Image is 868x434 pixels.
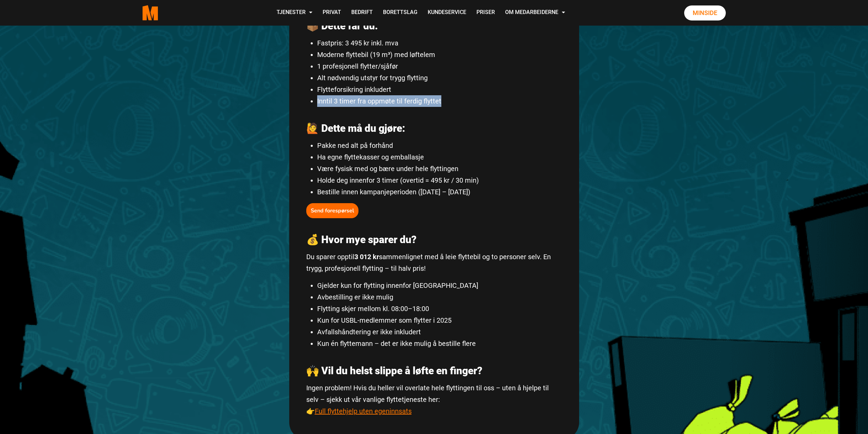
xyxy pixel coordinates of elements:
a: Minside [684,5,726,20]
button: Send forespørsel [306,203,358,218]
li: Gjelder kun for flytting innenfor [GEOGRAPHIC_DATA] [317,280,562,291]
a: Om Medarbeiderne [500,1,570,25]
a: Borettslag [378,1,423,25]
h2: 📦 Dette får du: [306,20,562,32]
a: Privat [318,1,346,25]
li: Avbestilling er ikke mulig [317,291,562,303]
b: Send forespørsel [311,207,354,214]
li: Kun for USBL-medlemmer som flytter i 2025 [317,314,562,326]
a: Bedrift [346,1,378,25]
li: Avfallshåndtering er ikke inkludert [317,326,562,338]
h2: 🙌 Vil du helst slippe å løfte en finger? [306,365,562,377]
li: Være fysisk med og bære under hele flyttingen [317,163,562,174]
p: Du sparer opptil sammenlignet med å leie flyttebil og to personer selv. En trygg, profesjonell fl... [306,251,562,274]
a: Tjenester [271,1,318,25]
p: Ingen problem! Hvis du heller vil overlate hele flyttingen til oss – uten å hjelpe til selv – sje... [306,382,562,417]
a: Full flyttehjelp uten egeninnsats [315,407,412,415]
li: Flytting skjer mellom kl. 08:00–18:00 [317,303,562,314]
li: 1 profesjonell flytter/sjåfør [317,60,562,72]
h2: 💰 Hvor mye sparer du? [306,234,562,246]
li: Inntil 3 timer fra oppmøte til ferdig flyttet [317,95,562,107]
li: Moderne flyttebil (19 m³) med løftelem [317,49,562,60]
li: Holde deg innenfor 3 timer (overtid = 495 kr / 30 min) [317,174,562,186]
li: Fastpris: 3 495 kr inkl. mva [317,37,562,49]
a: Priser [471,1,500,25]
li: Ha egne flyttekasser og emballasje [317,151,562,163]
li: Pakke ned alt på forhånd [317,140,562,151]
h2: 🙋 Dette må du gjøre: [306,122,562,135]
li: Alt nødvendig utstyr for trygg flytting [317,72,562,84]
strong: 3 012 kr [354,253,379,261]
li: Bestille innen kampanjeperioden ([DATE] – [DATE]) [317,186,562,198]
li: Flytteforsikring inkludert [317,84,562,95]
a: Kundeservice [423,1,471,25]
li: Kun én flyttemann – det er ikke mulig å bestille flere [317,338,562,349]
